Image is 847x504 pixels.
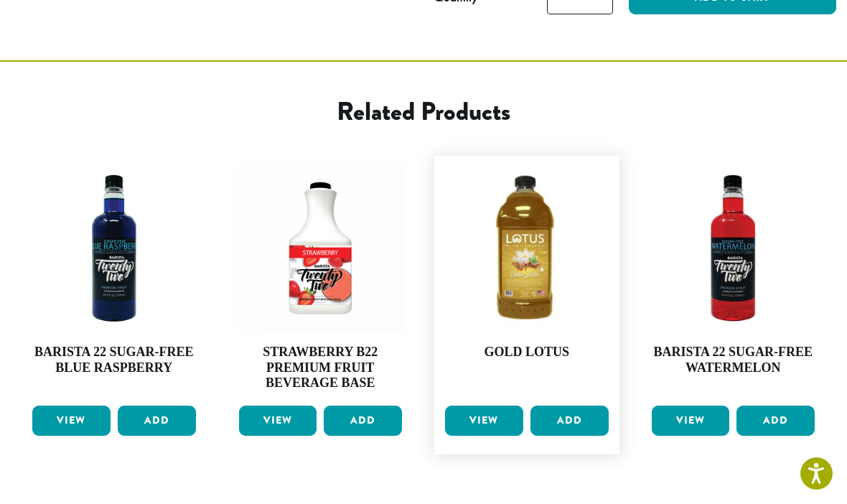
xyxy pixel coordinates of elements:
h4: Barista 22 Sugar-Free Watermelon [648,345,819,375]
a: View [32,406,111,436]
a: Barista 22 Sugar-Free Blue Raspberry [29,163,200,400]
button: Add [118,406,196,436]
h4: Barista 22 Sugar-Free Blue Raspberry [29,345,200,375]
img: Strawberry-Stock-e1680896881735.png [235,163,406,334]
a: Gold Lotus [441,163,612,400]
a: View [445,406,523,436]
button: Add [736,406,815,436]
button: Add [530,406,609,436]
button: Add [324,406,402,436]
img: SF-WATERMELON-e1715969504613.png [648,163,819,334]
a: View [239,406,317,436]
a: Strawberry B22 Premium Fruit Beverage Base [235,163,406,400]
a: View [652,406,730,436]
img: SF-BLUE-RASPBERRY-e1715970249262.png [29,163,200,334]
a: Barista 22 Sugar-Free Watermelon [648,163,819,400]
h4: Gold Lotus [441,345,612,360]
img: Gold-Lotus--300x300.jpg [441,163,612,334]
h2: Related products [114,96,734,127]
h4: Strawberry B22 Premium Fruit Beverage Base [235,345,406,391]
